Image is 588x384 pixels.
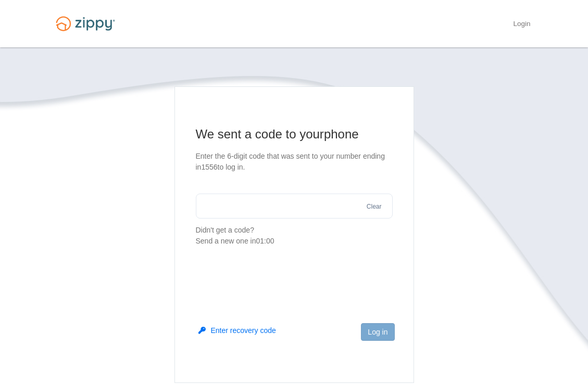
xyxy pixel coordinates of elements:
button: Clear [364,202,385,212]
p: Enter the 6-digit code that was sent to your number ending in 1556 to log in. [196,151,393,173]
div: Send a new one in 01:00 [196,236,393,247]
a: Login [513,20,530,30]
h1: We sent a code to your phone [196,126,393,143]
p: Didn't get a code? [196,225,393,247]
img: Logo [49,11,121,36]
button: Log in [361,323,394,341]
button: Enter recovery code [198,325,276,336]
